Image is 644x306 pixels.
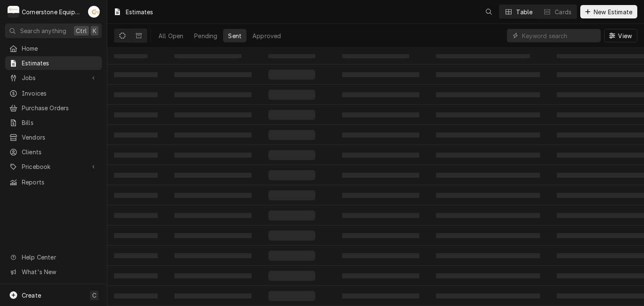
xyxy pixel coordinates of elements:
[342,132,419,137] span: ‌
[174,72,252,77] span: ‌
[342,72,419,77] span: ‌
[22,267,97,276] span: What's New
[522,29,597,42] input: Keyword search
[174,92,252,97] span: ‌
[174,233,252,238] span: ‌
[342,293,419,298] span: ‌
[114,54,148,58] span: ‌
[436,72,540,77] span: ‌
[268,110,315,120] span: ‌
[342,213,419,218] span: ‌
[114,153,158,158] span: ‌
[93,26,96,35] span: K
[22,104,98,112] span: Purchase Orders
[22,133,98,142] span: Vendors
[5,160,102,174] a: Go to Pricebook
[436,173,540,178] span: ‌
[436,213,540,218] span: ‌
[5,86,102,100] a: Invoices
[342,92,419,97] span: ‌
[436,293,540,298] span: ‌
[342,193,419,198] span: ‌
[342,54,409,58] span: ‌
[22,8,83,16] div: Cornerstone Equipment Repair, LLC
[194,31,217,40] div: Pending
[20,26,66,35] span: Search anything
[92,291,96,300] span: C
[580,5,637,18] button: New Estimate
[174,153,252,158] span: ‌
[5,130,102,144] a: Vendors
[114,92,158,97] span: ‌
[22,118,98,127] span: Bills
[114,253,158,258] span: ‌
[228,31,241,40] div: Sent
[268,271,315,281] span: ‌
[22,253,97,262] span: Help Center
[88,6,100,18] div: AB
[114,233,158,238] span: ‌
[114,273,158,278] span: ‌
[174,273,252,278] span: ‌
[8,6,19,18] div: Cornerstone Equipment Repair, LLC's Avatar
[114,293,158,298] span: ‌
[107,48,644,306] table: Sent Estimates List Loading
[5,116,102,130] a: Bills
[76,26,87,35] span: Ctrl
[342,273,419,278] span: ‌
[268,70,315,80] span: ‌
[114,72,158,77] span: ‌
[174,193,252,198] span: ‌
[114,173,158,178] span: ‌
[252,31,281,40] div: Approved
[22,178,98,187] span: Reports
[268,170,315,180] span: ‌
[174,132,252,137] span: ‌
[592,8,634,16] span: New Estimate
[436,193,540,198] span: ‌
[22,73,85,82] span: Jobs
[5,56,102,70] a: Estimates
[482,5,496,18] button: Open search
[158,31,183,40] div: All Open
[22,44,98,53] span: Home
[268,150,315,160] span: ‌
[268,251,315,261] span: ‌
[174,112,252,117] span: ‌
[5,41,102,55] a: Home
[268,210,315,220] span: ‌
[268,130,315,140] span: ‌
[342,112,419,117] span: ‌
[88,6,100,18] div: Andrew Buigues's Avatar
[268,90,315,100] span: ‌
[268,190,315,200] span: ‌
[22,148,98,156] span: Clients
[436,132,540,137] span: ‌
[268,54,315,58] span: ‌
[5,145,102,159] a: Clients
[436,233,540,238] span: ‌
[268,291,315,301] span: ‌
[5,175,102,189] a: Reports
[436,273,540,278] span: ‌
[342,233,419,238] span: ‌
[516,8,532,16] div: Table
[114,132,158,137] span: ‌
[174,293,252,298] span: ‌
[5,265,102,279] a: Go to What's New
[5,23,102,38] button: Search anythingCtrlK
[8,6,19,18] div: C
[114,213,158,218] span: ‌
[342,153,419,158] span: ‌
[5,250,102,264] a: Go to Help Center
[436,112,540,117] span: ‌
[114,193,158,198] span: ‌
[114,112,158,117] span: ‌
[436,153,540,158] span: ‌
[436,92,540,97] span: ‌
[22,89,98,98] span: Invoices
[342,253,419,258] span: ‌
[436,253,540,258] span: ‌
[268,231,315,241] span: ‌
[5,101,102,115] a: Purchase Orders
